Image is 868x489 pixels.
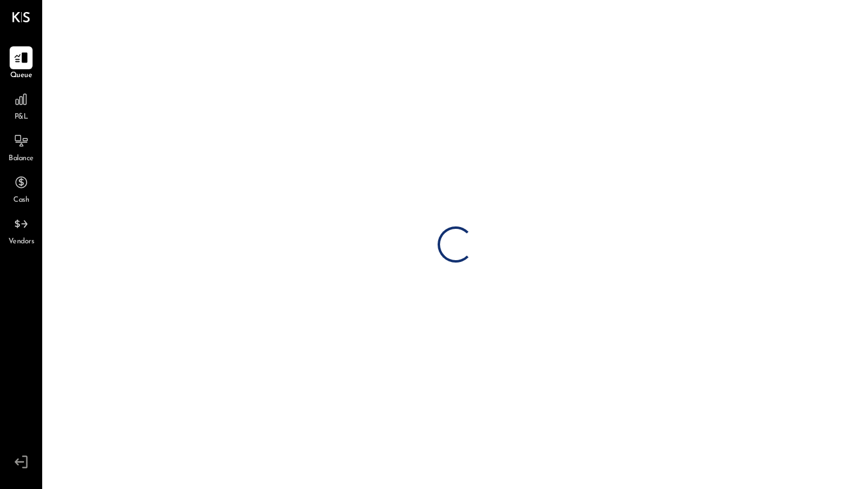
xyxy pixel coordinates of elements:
[1,46,42,81] a: Queue
[1,88,42,123] a: P&L
[1,171,42,206] a: Cash
[8,237,34,248] span: Vendors
[1,213,42,248] a: Vendors
[1,129,42,164] a: Balance
[14,112,28,123] span: P&L
[8,154,34,164] span: Balance
[13,195,29,206] span: Cash
[10,70,33,81] span: Queue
